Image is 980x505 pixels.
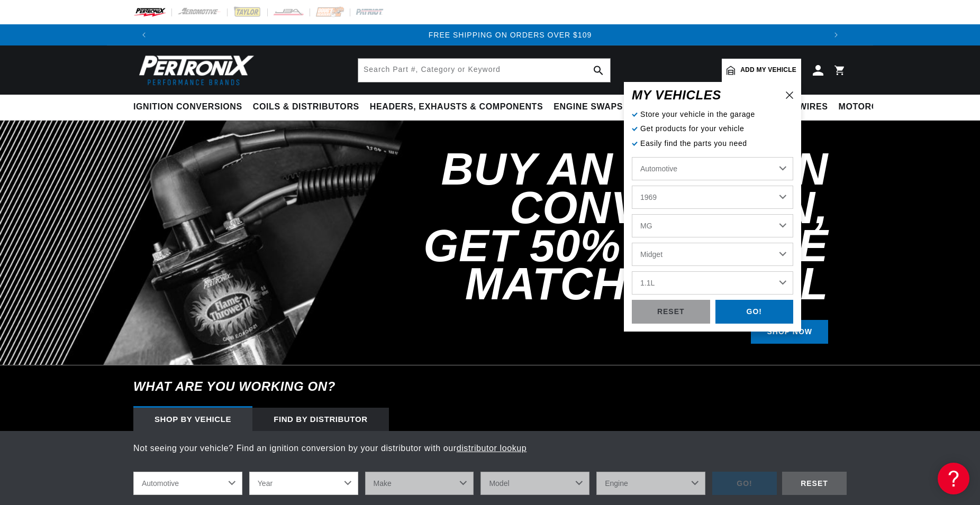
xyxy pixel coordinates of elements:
div: RESET [632,300,710,324]
span: Ignition Conversions [133,102,242,113]
span: FREE SHIPPING ON ORDERS OVER $109 [429,31,592,39]
select: Engine [632,271,793,295]
select: Ride Type [632,157,793,180]
input: Search Part #, Category or Keyword [358,59,610,82]
div: Find by Distributor [252,408,389,431]
button: Translation missing: en.sections.announcements.previous_announcement [133,24,155,45]
p: Store your vehicle in the garage [632,108,793,120]
summary: Motorcycle [833,95,907,120]
div: GO! [715,300,794,324]
span: Motorcycle [839,102,902,113]
button: search button [587,59,610,82]
select: Year [249,472,358,495]
h6: MY VEHICLE S [632,90,721,100]
select: Model [480,472,589,495]
a: distributor lookup [457,444,527,453]
select: Year [632,186,793,209]
div: Shop by vehicle [133,408,252,431]
span: Coils & Distributors [253,102,359,113]
select: Make [365,472,474,495]
h6: What are you working on? [107,365,873,408]
span: Add my vehicle [740,65,796,75]
img: Pertronix [133,52,255,88]
p: Get products for your vehicle [632,123,793,134]
summary: Headers, Exhausts & Components [365,95,548,120]
div: RESET [782,472,847,495]
span: Engine Swaps [553,102,623,113]
slideshow-component: Translation missing: en.sections.announcements.announcement_bar [107,24,873,45]
select: Model [632,243,793,266]
select: Ride Type [133,472,242,495]
summary: Ignition Conversions [133,95,248,120]
a: SHOP NOW [751,320,828,344]
p: Not seeing your vehicle? Find an ignition conversion by your distributor with our [133,442,847,455]
button: Translation missing: en.sections.announcements.next_announcement [825,24,847,45]
div: Announcement [175,29,846,41]
div: 3 of 3 [175,29,846,41]
span: Headers, Exhausts & Components [370,102,543,113]
summary: Engine Swaps [548,95,628,120]
p: Easily find the parts you need [632,137,793,149]
a: Add my vehicle [722,59,801,82]
select: Engine [596,472,705,495]
h2: Buy an Ignition Conversion, Get 50% off the Matching Coil [376,150,828,303]
summary: Coils & Distributors [248,95,365,120]
select: Make [632,214,793,237]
